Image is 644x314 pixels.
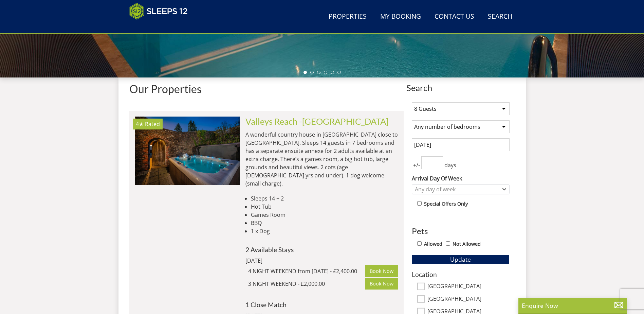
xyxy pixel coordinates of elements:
li: Sleeps 14 + 2 [251,194,398,203]
h4: 2 Available Stays [245,246,398,253]
div: 3 NIGHT WEEKEND - £2,000.00 [248,280,366,288]
p: Enquire Now [522,301,624,310]
a: [GEOGRAPHIC_DATA] [302,116,389,126]
h3: Location [412,271,510,278]
h1: Our Properties [129,83,404,95]
div: Combobox [412,184,510,194]
span: +/- [412,161,421,169]
label: [GEOGRAPHIC_DATA] [427,283,510,291]
img: valleys_reach_somerset_accommodation_vacation_home_sleeps_12.original.jpg [135,117,240,185]
span: Search [406,83,515,92]
p: A wonderful country house in [GEOGRAPHIC_DATA] close to [GEOGRAPHIC_DATA]. Sleeps 14 guests in 7 ... [245,130,398,188]
li: Games Room [251,211,398,219]
input: Arrival Date [412,138,510,151]
div: 4 NIGHT WEEKEND from [DATE] - £2,400.00 [248,267,366,275]
a: Search [485,9,515,24]
span: Valleys Reach has a 4 star rating under the Quality in Tourism Scheme [136,120,144,128]
label: Allowed [424,240,442,248]
a: Contact Us [432,9,477,24]
span: Rated [145,120,160,128]
a: 4★ Rated [135,117,240,185]
button: Update [412,255,510,264]
h4: 1 Close Match [245,301,398,308]
label: Not Allowed [453,240,481,248]
label: [GEOGRAPHIC_DATA] [427,296,510,303]
li: BBQ [251,219,398,227]
img: Sleeps 12 [129,3,188,20]
label: Special Offers Only [424,200,468,208]
a: My Booking [378,9,424,24]
a: Valleys Reach [245,116,297,126]
iframe: Customer reviews powered by Trustpilot [126,24,197,30]
span: days [443,161,458,169]
li: 1 x Dog [251,227,398,235]
span: Update [450,255,471,263]
span: - [299,116,389,126]
div: [DATE] [245,257,337,265]
a: Book Now [365,278,398,290]
label: Arrival Day Of Week [412,174,510,182]
h3: Pets [412,227,510,235]
a: Book Now [365,265,398,277]
div: Any day of week [413,186,501,193]
li: Hot Tub [251,203,398,211]
a: Properties [326,9,369,24]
